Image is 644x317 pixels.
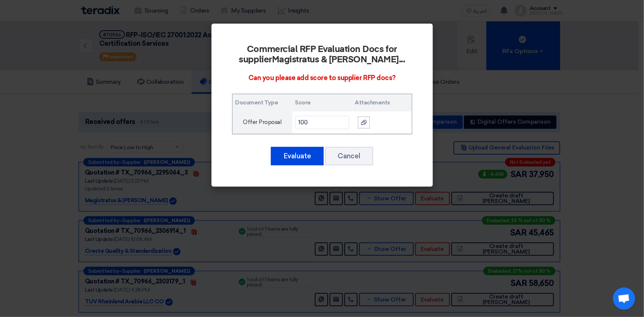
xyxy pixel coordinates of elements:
[232,44,412,65] h2: Commercial RFP Evaluation Docs for supplier ...
[271,147,324,165] button: Evaluate
[325,147,373,165] button: Cancel
[613,287,635,310] a: Open chat
[248,74,396,82] span: Can you please add score to supplier RFP docs?
[352,94,412,111] th: Attachments
[233,111,292,134] td: Offer Proposal
[295,116,349,129] input: Score..
[292,94,352,111] th: Score
[272,55,399,64] b: Magistratus & [PERSON_NAME]
[233,94,292,111] th: Document Type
